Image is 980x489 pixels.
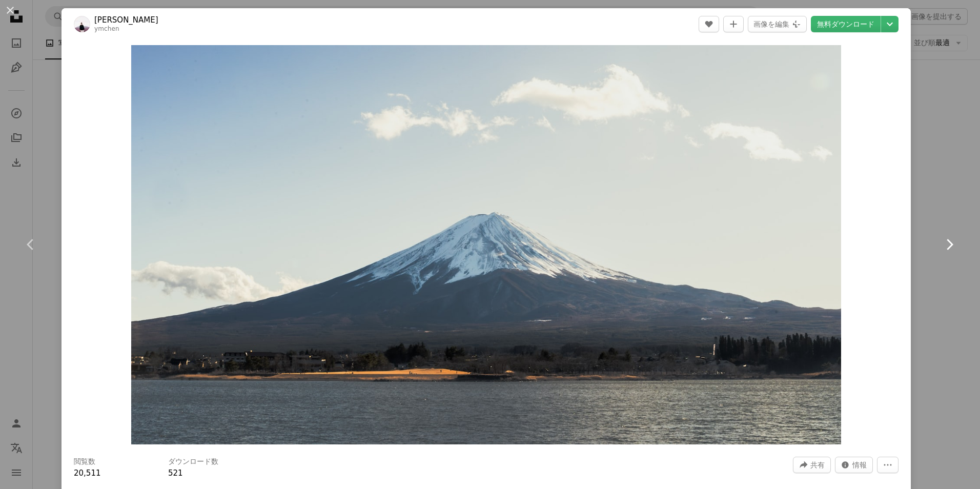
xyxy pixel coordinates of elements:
button: ダウンロードサイズを選択してください [881,16,899,32]
button: この画像でズームインする [131,45,841,444]
button: いいね！ [699,16,719,32]
button: この画像に関する統計 [835,457,873,473]
a: 次へ [918,195,980,294]
img: 湖を前にした山の景色 [131,45,841,444]
a: 無料ダウンロード [811,16,881,32]
h3: 閲覧数 [74,457,95,467]
span: 20,511 [74,468,101,478]
span: 情報 [852,457,867,473]
h3: ダウンロード数 [168,457,218,467]
button: 画像を編集 [748,16,807,32]
span: 共有 [810,457,825,473]
button: その他のアクション [877,457,899,473]
a: [PERSON_NAME] [94,15,158,25]
a: ymchen [94,25,119,32]
button: コレクションに追加する [723,16,744,32]
button: このビジュアルを共有する [793,457,831,473]
img: Ian Chenのプロフィールを見る [74,16,90,32]
span: 521 [168,468,183,478]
